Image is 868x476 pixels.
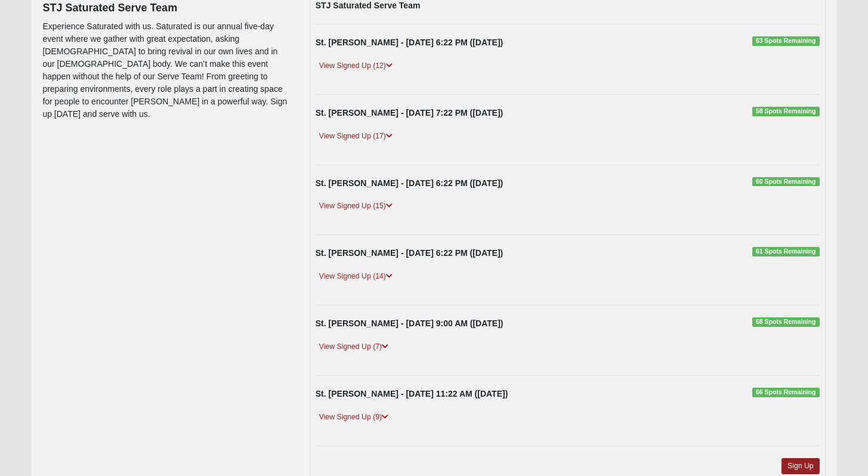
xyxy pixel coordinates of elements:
strong: St. [PERSON_NAME] - [DATE] 9:00 AM ([DATE]) [316,319,503,328]
p: Experience Saturated with us. Saturated is our annual five-day event where we gather with great e... [42,20,291,120]
strong: STJ Saturated Serve Team [316,1,421,10]
h4: STJ Saturated Serve Team [42,2,291,15]
a: View Signed Up (14) [316,270,396,283]
span: 58 Spots Remaining [752,107,820,116]
a: Sign Up [781,458,820,474]
span: 68 Spots Remaining [752,317,820,327]
a: View Signed Up (17) [316,130,396,143]
strong: St. [PERSON_NAME] - [DATE] 6:22 PM ([DATE]) [316,178,503,188]
strong: St. [PERSON_NAME] - [DATE] 11:22 AM ([DATE]) [316,389,508,398]
a: View Signed Up (12) [316,60,396,72]
span: 61 Spots Remaining [752,247,820,256]
strong: St. [PERSON_NAME] - [DATE] 6:22 PM ([DATE]) [316,38,503,47]
span: 66 Spots Remaining [752,388,820,397]
strong: St. [PERSON_NAME] - [DATE] 6:22 PM ([DATE]) [316,248,503,258]
span: 63 Spots Remaining [752,36,820,46]
a: View Signed Up (7) [316,341,392,353]
a: View Signed Up (15) [316,200,396,212]
strong: St. [PERSON_NAME] - [DATE] 7:22 PM ([DATE]) [316,108,503,118]
a: View Signed Up (9) [316,411,392,424]
span: 60 Spots Remaining [752,177,820,187]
